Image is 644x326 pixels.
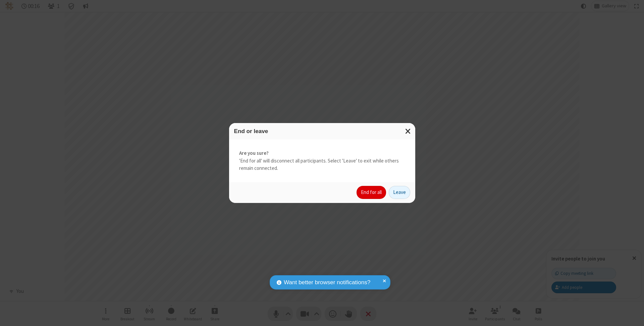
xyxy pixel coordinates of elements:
span: Want better browser notifications? [284,278,370,287]
button: Close modal [401,123,415,139]
button: End for all [357,186,386,199]
h3: End or leave [234,128,410,134]
div: 'End for all' will disconnect all participants. Select 'Leave' to exit while others remain connec... [229,139,415,182]
button: Leave [389,186,410,199]
strong: Are you sure? [239,149,405,157]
